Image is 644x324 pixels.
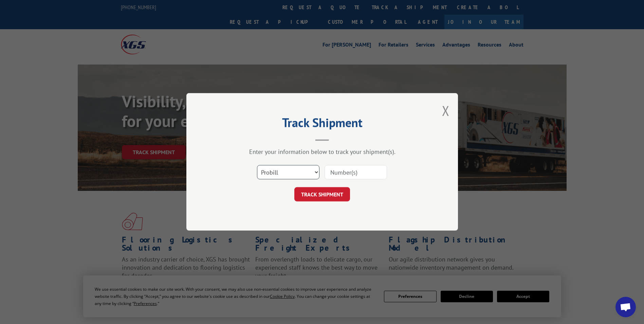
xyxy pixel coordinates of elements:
div: Open chat [615,297,636,317]
input: Number(s) [325,165,387,180]
div: Enter your information below to track your shipment(s). [220,148,424,156]
button: Close modal [442,102,449,120]
button: TRACK SHIPMENT [294,187,350,202]
h2: Track Shipment [220,118,424,131]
